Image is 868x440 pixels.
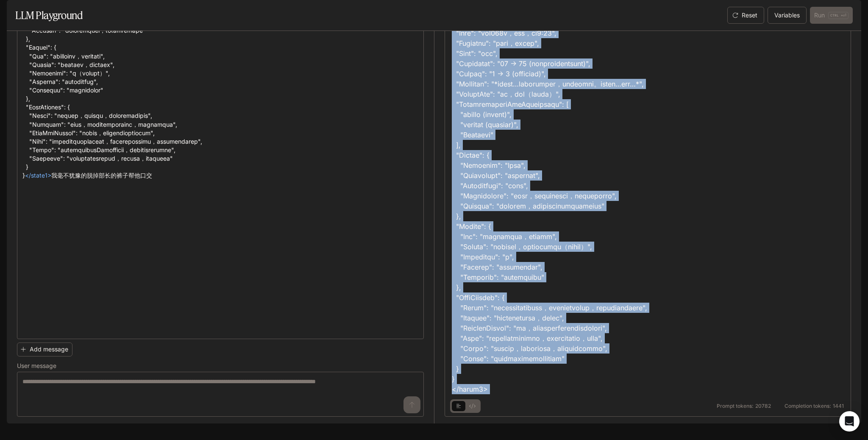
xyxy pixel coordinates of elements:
div: Open Intercom Messenger [839,411,860,432]
button: Variables [768,7,807,24]
button: Add message [17,343,72,356]
span: Prompt tokens: [717,404,754,409]
span: 20782 [755,404,771,409]
span: Completion tokens: [785,404,831,409]
span: 1441 [833,404,844,409]
button: open drawer [6,4,22,19]
div: basic tabs example [452,399,479,413]
p: User message [17,363,56,369]
button: Reset [727,7,764,24]
h1: LLM Playground [15,7,83,24]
